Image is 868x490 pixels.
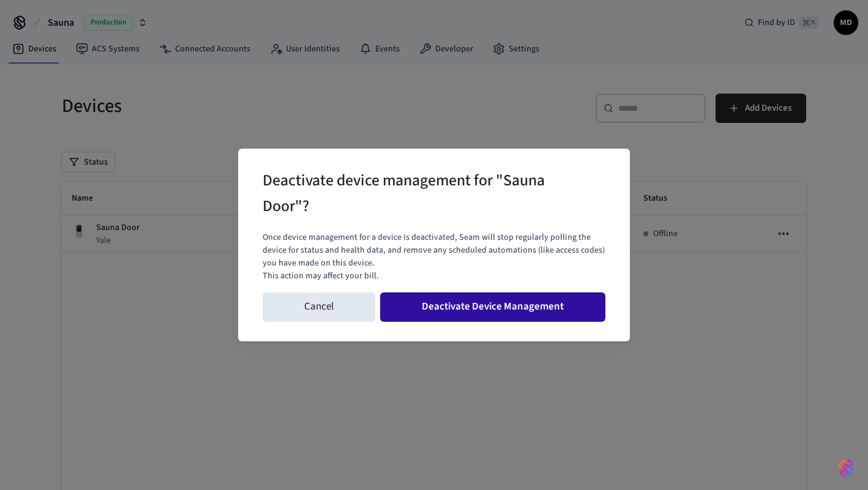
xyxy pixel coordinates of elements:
[380,292,605,322] button: Deactivate Device Management
[263,231,605,270] p: Once device management for a device is deactivated, Seam will stop regularly polling the device f...
[839,458,853,478] img: SeamLogoGradient.69752ec5.svg
[263,270,605,283] p: This action may affect your bill.
[263,292,375,322] button: Cancel
[263,163,571,226] h2: Deactivate device management for "Sauna Door"?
